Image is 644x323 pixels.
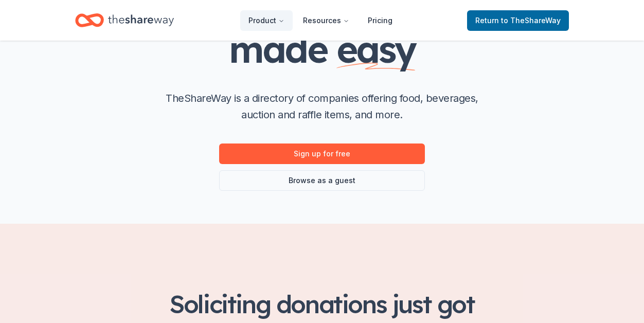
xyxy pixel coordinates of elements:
[219,170,425,191] a: Browse as a guest
[501,16,561,25] span: to TheShareWay
[360,10,401,31] a: Pricing
[157,90,487,123] p: TheShareWay is a directory of companies offering food, beverages, auction and raffle items, and m...
[219,143,425,164] a: Sign up for free
[240,10,293,31] button: Product
[240,8,401,32] nav: Main
[336,26,416,72] span: easy
[295,10,357,31] button: Resources
[75,8,174,32] a: Home
[467,10,569,31] a: Returnto TheShareWay
[475,14,561,27] span: Return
